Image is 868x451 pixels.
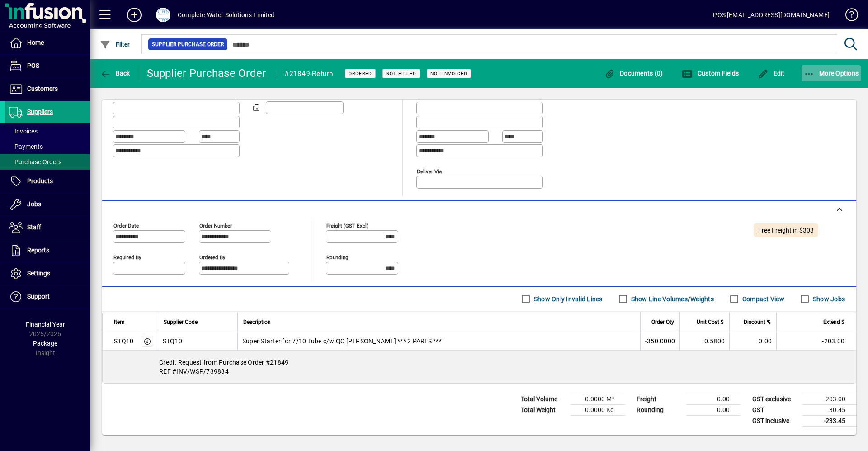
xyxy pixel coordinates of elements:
td: GST exclusive [748,394,802,404]
button: Edit [755,65,787,81]
span: Customers [27,85,58,92]
td: 0.00 [729,332,776,351]
mat-label: Freight (GST excl) [326,222,368,228]
a: Customers [5,78,90,100]
a: Settings [5,262,90,285]
div: Supplier Purchase Order [147,66,266,81]
td: -203.00 [776,332,856,351]
button: Back [98,65,132,81]
span: Unit Cost $ [697,317,724,327]
td: -30.45 [802,404,856,415]
label: Compact View [741,294,784,304]
span: Item [114,317,125,327]
span: POS [27,62,39,69]
td: 0.0000 M³ [571,394,625,404]
td: -233.45 [802,415,856,427]
div: Credit Request from Purchase Order #21849 REF #INV/WSP/739834 [103,351,856,383]
app-page-header-button: Back [90,65,140,81]
button: Documents (0) [602,65,665,81]
label: Show Jobs [811,294,845,304]
td: 0.5800 [679,332,729,351]
a: Knowledge Base [839,2,857,31]
mat-label: Order number [199,222,232,228]
span: Suppliers [27,108,53,115]
span: Supplier Purchase Order [152,40,224,49]
span: Back [100,70,130,77]
span: Support [27,293,50,300]
span: Ordered [349,71,372,76]
span: Documents (0) [604,70,663,77]
div: STQ10 [114,337,133,346]
span: Custom Fields [682,70,739,77]
td: GST [748,404,802,415]
span: Payments [9,143,43,150]
button: Filter [98,36,132,52]
td: -203.00 [802,394,856,404]
div: Complete Water Solutions Limited [178,8,275,22]
td: 0.00 [686,404,741,415]
div: POS [EMAIL_ADDRESS][DOMAIN_NAME] [713,8,830,22]
span: Package [33,340,57,347]
mat-label: Rounding [326,254,348,260]
label: Show Only Invalid Lines [532,294,603,304]
span: More Options [804,70,859,77]
a: Jobs [5,193,90,216]
span: Extend $ [823,317,844,327]
span: Filter [100,41,130,48]
span: Description [243,317,271,327]
span: Edit [758,70,785,77]
mat-label: Deliver via [417,168,442,174]
span: Super Starter for 7/10 Tube c/w QC [PERSON_NAME] *** 2 PARTS *** [242,337,442,346]
span: Products [27,177,53,185]
a: Invoices [5,123,90,139]
span: Home [27,39,44,46]
td: -350.0000 [640,332,679,351]
td: 0.00 [686,394,741,404]
td: 0.0000 Kg [571,404,625,415]
span: Reports [27,247,49,254]
span: Not Filled [386,71,416,76]
div: #21849-Return [284,66,333,81]
span: Not Invoiced [430,71,467,76]
a: Products [5,170,90,193]
span: Jobs [27,200,41,208]
td: GST inclusive [748,415,802,427]
a: Staff [5,216,90,239]
a: Purchase Orders [5,154,90,170]
button: More Options [802,65,861,81]
a: Home [5,32,90,54]
span: Supplier Code [164,317,198,327]
a: Support [5,285,90,308]
button: Custom Fields [679,65,741,81]
span: Staff [27,223,41,231]
span: Purchase Orders [9,158,61,166]
td: Freight [632,394,686,404]
mat-label: Required by [113,254,141,260]
span: Discount % [744,317,771,327]
button: Add [120,7,149,23]
span: Invoices [9,128,38,135]
button: Profile [149,7,178,23]
mat-label: Ordered by [199,254,225,260]
mat-label: Order date [113,222,139,228]
span: Financial Year [26,321,65,328]
a: Payments [5,139,90,154]
td: Rounding [632,404,686,415]
a: POS [5,55,90,77]
td: STQ10 [158,332,237,351]
td: Total Volume [516,394,571,404]
span: Free Freight in $303 [758,227,814,234]
label: Show Line Volumes/Weights [629,294,714,304]
a: Reports [5,239,90,262]
td: Total Weight [516,404,571,415]
span: Order Qty [651,317,674,327]
span: Settings [27,270,50,277]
